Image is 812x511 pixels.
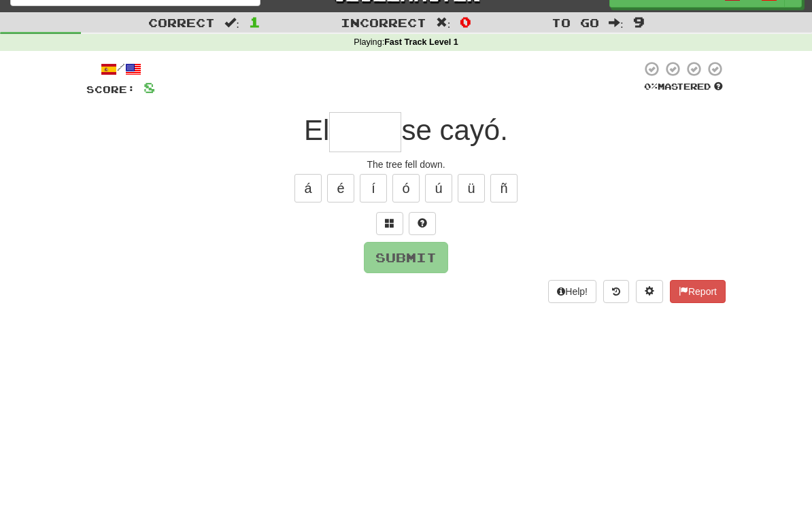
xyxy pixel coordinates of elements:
button: Submit [364,242,448,273]
button: Single letter hint - you only get 1 per sentence and score half the points! alt+h [409,212,436,235]
span: 0 % [644,81,658,92]
strong: Fast Track Level 1 [384,37,458,47]
button: é [327,174,354,202]
span: Incorrect [341,16,426,29]
button: ü [458,174,485,202]
span: : [609,17,624,29]
button: í [360,174,387,202]
button: Switch sentence to multiple choice alt+p [376,212,403,235]
span: Correct [148,16,215,29]
span: To go [552,16,599,29]
span: 8 [143,79,155,96]
span: El [304,114,329,146]
span: Score: [86,84,135,95]
span: 1 [249,14,260,30]
div: The tree fell down. [86,158,726,171]
button: ú [425,174,452,202]
button: Report [670,280,726,303]
span: : [224,17,239,29]
button: á [294,174,322,202]
span: 9 [633,14,645,30]
div: Mastered [641,81,726,93]
span: 0 [460,14,471,30]
div: / [86,60,155,77]
button: ñ [490,174,518,202]
button: ó [392,174,420,202]
button: Round history (alt+y) [603,280,629,303]
button: Help! [548,280,596,303]
span: : [436,17,451,29]
span: se cayó. [401,114,507,146]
